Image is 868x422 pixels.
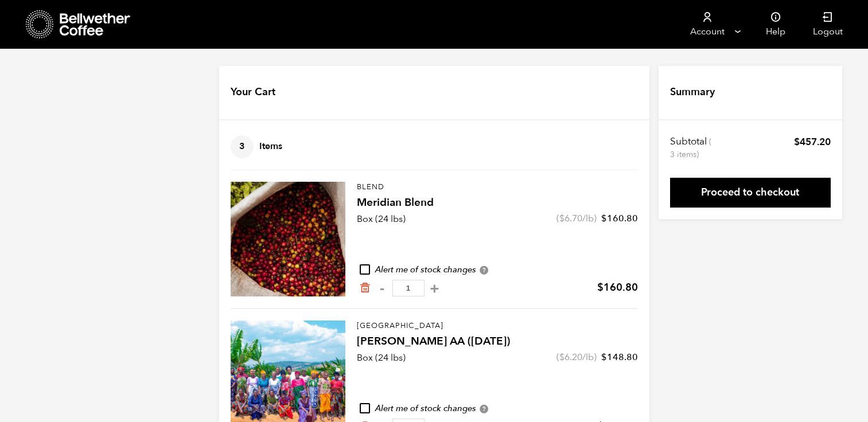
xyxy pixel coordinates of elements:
h4: [PERSON_NAME] AA ([DATE]) [357,334,638,350]
span: $ [601,351,607,364]
p: Blend [357,182,638,193]
span: ( /lb) [556,212,597,225]
bdi: 160.80 [601,212,638,225]
p: [GEOGRAPHIC_DATA] [357,321,638,332]
button: + [427,283,442,294]
bdi: 457.20 [794,135,831,149]
span: 3 [231,135,254,158]
bdi: 160.80 [597,280,638,295]
a: Proceed to checkout [670,178,831,208]
th: Subtotal [670,135,713,161]
span: $ [559,212,565,225]
input: Qty [392,280,425,296]
div: Alert me of stock changes [357,264,638,276]
p: Box (24 lbs) [357,212,406,226]
span: $ [597,280,604,295]
h4: Summary [670,85,715,100]
h4: Meridian Blend [357,195,638,211]
bdi: 6.20 [559,351,582,364]
a: Remove from cart [359,282,371,294]
div: Alert me of stock changes [357,403,638,415]
h4: Your Cart [231,85,275,100]
span: $ [559,351,565,364]
span: ( /lb) [556,351,597,364]
h4: Items [231,135,282,158]
p: Box (24 lbs) [357,351,406,365]
span: $ [794,135,800,149]
bdi: 6.70 [559,212,582,225]
span: $ [601,212,607,225]
button: - [375,283,390,294]
bdi: 148.80 [601,351,638,364]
